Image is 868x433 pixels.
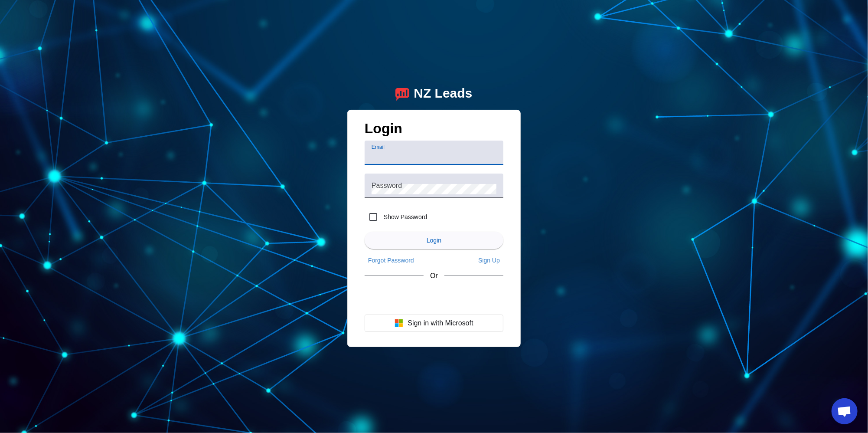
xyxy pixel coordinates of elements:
[395,86,472,101] a: logoNZ Leads
[427,237,441,244] span: Login
[372,144,385,150] mat-label: Email
[365,232,503,249] button: Login
[395,86,409,101] img: logo
[414,86,472,101] div: NZ Leads
[478,257,500,264] span: Sign Up
[395,319,403,328] img: Microsoft logo
[372,182,402,190] mat-label: Password
[832,398,858,424] a: Open chat
[430,272,438,280] span: Or
[365,315,503,332] button: Sign in with Microsoft
[382,213,427,221] label: Show Password
[368,257,414,264] span: Forgot Password
[365,121,503,141] h1: Login
[360,288,508,307] iframe: Sign in with Google Button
